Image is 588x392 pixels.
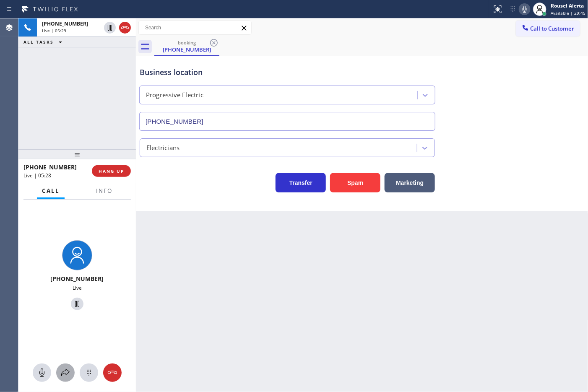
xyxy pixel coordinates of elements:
span: [PHONE_NUMBER] [23,163,77,171]
button: Hang up [103,363,122,382]
button: Transfer [276,173,326,192]
div: Business location [140,67,435,78]
span: Info [96,187,112,195]
span: Live | 05:29 [42,28,66,34]
button: Hold Customer [71,298,83,310]
div: Rousel Alerta [551,2,585,9]
button: Open dialpad [80,363,98,382]
button: Info [91,183,117,199]
div: (206) 949-0427 [155,37,219,55]
button: Call [37,183,65,199]
span: Available | 29:45 [551,10,585,16]
button: Open directory [56,363,75,382]
div: booking [155,39,219,46]
button: Hold Customer [104,22,116,34]
button: HANG UP [92,165,131,177]
div: Progressive Electric [146,91,203,100]
span: [PHONE_NUMBER] [42,20,88,27]
button: Mute [33,363,51,382]
div: [PHONE_NUMBER] [155,46,219,53]
button: ALL TASKS [18,37,70,47]
button: Call to Customer [516,21,580,36]
input: Search [139,21,251,34]
span: Call [42,187,60,195]
button: Mute [519,3,531,15]
span: ALL TASKS [23,39,54,45]
span: [PHONE_NUMBER] [51,275,104,283]
span: Live [73,284,82,291]
button: Spam [330,173,380,192]
input: Phone Number [139,112,435,131]
span: Live | 05:28 [23,172,51,179]
span: HANG UP [99,168,124,174]
span: Call to Customer [531,25,575,32]
button: Marketing [385,173,435,192]
div: Electricians [146,143,180,153]
button: Hang up [119,22,131,34]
